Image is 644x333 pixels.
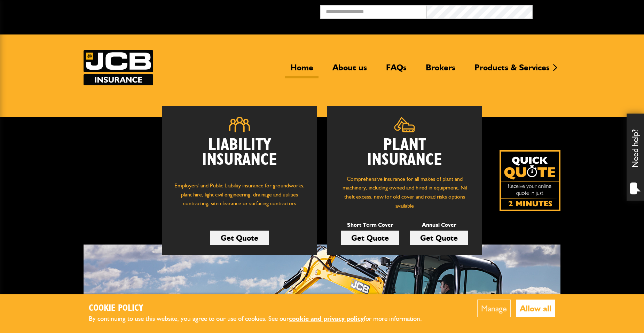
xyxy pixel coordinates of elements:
button: Broker Login [533,5,639,16]
a: Get Quote [341,231,399,245]
a: Home [285,62,319,78]
a: FAQs [381,62,412,78]
p: Short Term Cover [341,220,399,230]
a: JCB Insurance Services [84,50,153,85]
img: Quick Quote [500,150,560,211]
a: Get your insurance quote isn just 2-minutes [500,150,560,211]
p: Comprehensive insurance for all makes of plant and machinery, including owned and hired in equipm... [338,175,471,210]
h2: Plant Insurance [338,138,471,168]
button: Allow all [516,300,555,317]
h2: Liability Insurance [173,138,306,175]
h2: Cookie Policy [89,303,433,314]
a: Products & Services [469,62,555,78]
p: Employers' and Public Liability insurance for groundworks, plant hire, light civil engineering, d... [173,181,306,215]
button: Manage [477,300,511,317]
p: Annual Cover [410,220,468,230]
p: By continuing to use this website, you agree to our use of cookies. See our for more information. [89,313,433,324]
a: Brokers [421,62,461,78]
a: cookie and privacy policy [289,315,364,323]
a: Get Quote [410,231,468,245]
a: About us [327,62,372,78]
div: Need help? [627,114,644,201]
a: Get Quote [210,231,269,245]
img: JCB Insurance Services logo [84,50,153,85]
